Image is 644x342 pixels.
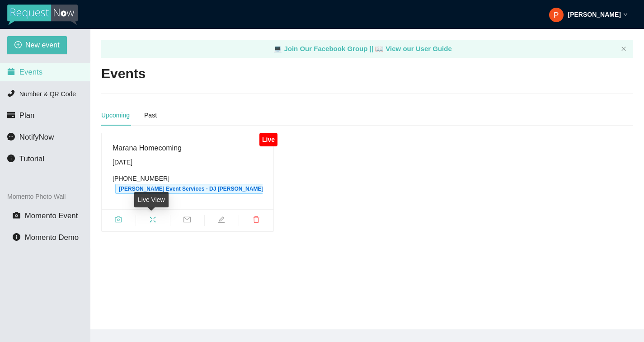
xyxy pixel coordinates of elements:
img: RequestNow [7,5,78,25]
span: credit-card [7,111,15,119]
span: Tutorial [19,155,44,163]
span: delete [239,216,273,226]
strong: [PERSON_NAME] [568,11,621,18]
span: NotifyNow [19,133,54,141]
div: Live [259,133,277,146]
h2: Events [101,65,146,83]
span: Momento Demo [25,233,79,242]
span: plus-circle [14,41,22,50]
div: Live View [134,192,169,207]
span: calendar [7,68,15,75]
span: camera [102,216,136,226]
span: fullscreen [136,216,170,226]
span: Events [19,68,42,76]
a: laptop Join Our Facebook Group || [273,45,375,52]
div: Past [144,110,157,120]
a: laptop View our User Guide [375,45,452,52]
span: message [7,133,15,141]
span: close [621,46,626,52]
span: info-circle [13,233,20,241]
div: Marana Homecoming [113,142,263,154]
span: Momento Event [25,211,78,220]
span: info-circle [7,155,15,162]
button: plus-circleNew event [7,36,67,54]
span: Plan [19,111,35,120]
span: mail [170,216,204,226]
span: phone [7,89,15,97]
div: Upcoming [101,110,130,120]
span: New event [25,39,60,51]
button: close [621,46,626,52]
div: [PHONE_NUMBER] [113,173,263,194]
div: [DATE] [113,157,263,167]
span: Number & QR Code [19,90,76,98]
span: edit [205,216,239,226]
span: [PERSON_NAME] Event Services - DJ [PERSON_NAME]'s number [115,184,292,194]
span: camera [13,211,20,219]
span: laptop [273,45,282,52]
img: ACg8ocIkV3obejXuES5O6g5JsUvCPhIiOvYVX1zxgoWlnpvfOVui9Q=s96-c [549,8,564,22]
span: down [623,12,628,17]
span: laptop [375,45,384,52]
